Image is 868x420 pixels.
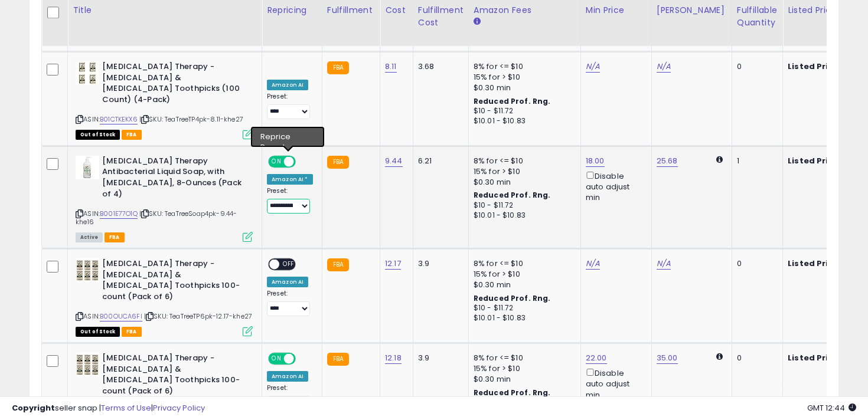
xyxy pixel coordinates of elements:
[418,258,459,269] div: 3.9
[657,4,727,17] div: [PERSON_NAME]
[474,106,572,116] div: $10 - $11.72
[101,402,151,414] a: Terms of Use
[100,209,138,219] a: B001E77O1Q
[474,293,551,303] b: Reduced Prof. Rng.
[122,327,142,337] span: FBA
[788,61,841,72] b: Listed Price:
[418,61,459,72] div: 3.68
[474,303,572,313] div: $10 - $11.72
[586,366,642,401] div: Disable auto adjust min
[657,352,678,364] a: 35.00
[385,61,397,73] a: 8.11
[788,258,841,269] b: Listed Price:
[76,258,253,335] div: ASIN:
[474,156,572,166] div: 8% for <= $10
[279,260,298,270] span: OFF
[418,4,464,29] div: Fulfillment Cost
[76,353,99,376] img: 517fZ8m6qwL._SL40_.jpg
[267,384,313,411] div: Preset:
[76,61,99,85] img: 51fTh2pvDAL._SL40_.jpg
[586,155,605,167] a: 18.00
[474,211,572,221] div: $10.01 - $10.83
[102,61,246,108] b: [MEDICAL_DATA] Therapy - [MEDICAL_DATA] & [MEDICAL_DATA] Toothpicks (100 Count) (4-Pack)
[474,363,572,374] div: 15% for > $10
[267,4,317,17] div: Repricing
[267,187,313,214] div: Preset:
[267,80,308,90] div: Amazon AI
[474,17,481,27] small: Amazon Fees.
[269,354,284,364] span: ON
[76,156,99,179] img: 41EhS6Lp8QL._SL40_.jpg
[102,258,246,305] b: [MEDICAL_DATA] Therapy - [MEDICAL_DATA] & [MEDICAL_DATA] Toothpicks 100-count (Pack of 6)
[267,93,313,119] div: Preset:
[737,156,774,166] div: 1
[474,190,551,200] b: Reduced Prof. Rng.
[327,258,349,271] small: FBA
[153,402,205,414] a: Privacy Policy
[586,169,642,204] div: Disable auto adjust min
[144,311,252,321] span: | SKU: TeaTreeTP6pk-12.17-khe27
[474,269,572,280] div: 15% for > $10
[807,402,856,414] span: 2025-10-14 12:44 GMT
[474,4,576,17] div: Amazon Fees
[269,156,284,166] span: ON
[474,83,572,93] div: $0.30 min
[418,353,459,363] div: 3.9
[474,258,572,269] div: 8% for <= $10
[474,61,572,72] div: 8% for <= $10
[586,352,607,364] a: 22.00
[474,353,572,363] div: 8% for <= $10
[105,232,125,242] span: FBA
[12,402,55,414] strong: Copyright
[657,155,678,167] a: 25.68
[76,327,120,337] span: All listings that are currently out of stock and unavailable for purchase on Amazon
[294,354,313,364] span: OFF
[586,258,600,270] a: N/A
[12,403,205,414] div: seller snap | |
[737,61,774,72] div: 0
[385,352,402,364] a: 12.18
[657,258,671,270] a: N/A
[586,4,647,17] div: Min Price
[737,4,778,29] div: Fulfillable Quantity
[474,313,572,323] div: $10.01 - $10.83
[474,96,551,106] b: Reduced Prof. Rng.
[76,232,103,242] span: All listings currently available for purchase on Amazon
[474,280,572,290] div: $0.30 min
[474,166,572,177] div: 15% for > $10
[76,209,237,227] span: | SKU: TeaTreeSoap4pk-9.44-khe16
[327,156,349,169] small: FBA
[385,4,408,17] div: Cost
[76,130,120,140] span: All listings that are currently out of stock and unavailable for purchase on Amazon
[267,174,313,185] div: Amazon AI *
[586,61,600,73] a: N/A
[102,353,246,399] b: [MEDICAL_DATA] Therapy - [MEDICAL_DATA] & [MEDICAL_DATA] Toothpicks 100-count (Pack of 6)
[76,61,253,138] div: ASIN:
[327,4,375,17] div: Fulfillment
[76,258,99,282] img: 517fZ8m6qwL._SL40_.jpg
[474,116,572,126] div: $10.01 - $10.83
[267,290,313,316] div: Preset:
[294,156,313,166] span: OFF
[267,371,308,382] div: Amazon AI
[737,258,774,269] div: 0
[474,374,572,385] div: $0.30 min
[385,258,401,270] a: 12.17
[122,130,142,140] span: FBA
[788,352,841,363] b: Listed Price:
[100,114,138,124] a: B01CTKEKX6
[139,114,243,124] span: | SKU: TeaTreeTP4pk-8.11-khe27
[76,156,253,241] div: ASIN:
[327,353,349,366] small: FBA
[418,156,459,166] div: 6.21
[385,155,403,167] a: 9.44
[73,4,257,17] div: Title
[327,61,349,74] small: FBA
[100,311,142,321] a: B00OUCA6FI
[267,277,308,287] div: Amazon AI
[102,156,246,202] b: [MEDICAL_DATA] Therapy Antibacterial Liquid Soap, with [MEDICAL_DATA], 8-Ounces (Pack of 4)
[474,177,572,188] div: $0.30 min
[737,353,774,363] div: 0
[788,155,841,166] b: Listed Price:
[474,72,572,83] div: 15% for > $10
